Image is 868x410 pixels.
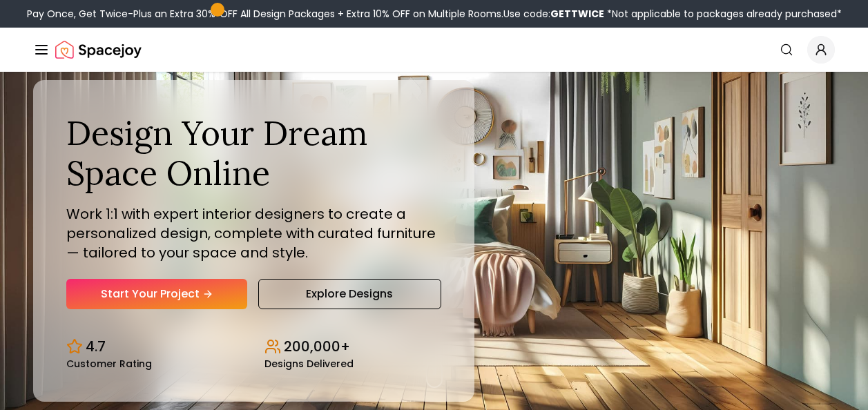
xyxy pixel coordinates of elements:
a: Spacejoy [55,36,142,64]
p: 200,000+ [284,337,350,356]
div: Design stats [66,326,441,369]
small: Designs Delivered [264,359,354,369]
a: Explore Designs [258,279,441,309]
nav: Global [33,28,835,72]
span: Use code: [503,7,604,21]
p: Work 1:1 with expert interior designers to create a personalized design, complete with curated fu... [66,204,441,262]
small: Customer Rating [66,359,152,369]
span: *Not applicable to packages already purchased* [604,7,842,21]
div: Pay Once, Get Twice-Plus an Extra 30% OFF All Design Packages + Extra 10% OFF on Multiple Rooms. [27,7,842,21]
b: GETTWICE [550,7,604,21]
img: Spacejoy Logo [55,36,142,64]
a: Start Your Project [66,279,247,309]
h1: Design Your Dream Space Online [66,113,441,193]
p: 4.7 [86,337,106,356]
